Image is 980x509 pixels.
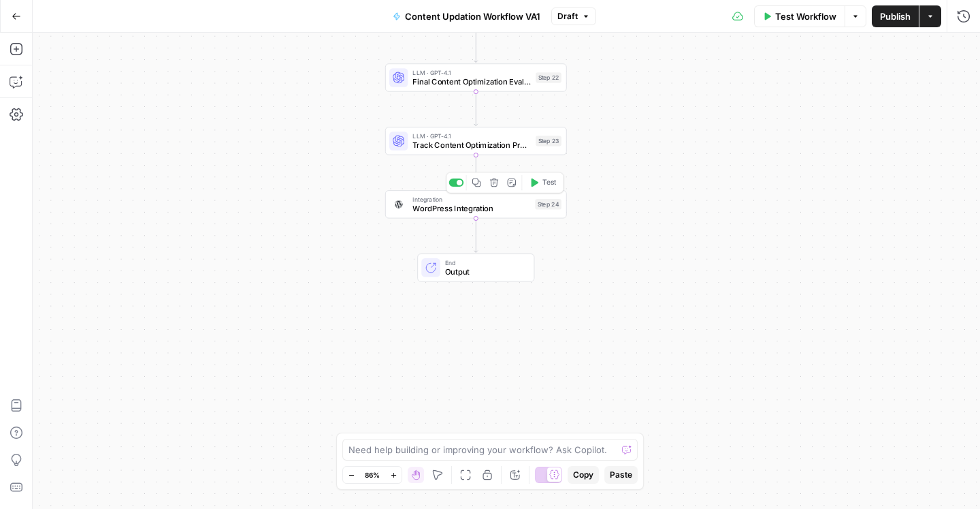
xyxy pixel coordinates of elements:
g: Edge from step_22 to step_23 [474,92,478,126]
div: Step 23 [536,136,561,146]
button: Content Updation Workflow VA1 [385,5,549,27]
span: Test Workflow [775,10,836,23]
div: EndOutput [385,253,567,281]
span: LLM · GPT-4.1 [412,131,531,140]
span: Track Content Optimization Progress [412,139,531,151]
span: Final Content Optimization Evaluation [412,76,531,87]
span: 86% [365,469,380,480]
button: Paste [604,466,638,484]
span: Test [542,177,557,187]
div: LLM · GPT-4.1Final Content Optimization EvaluationStep 22 [385,63,567,91]
button: Publish [872,5,919,27]
span: Content Updation Workflow VA1 [405,10,540,23]
div: IntegrationWordPress IntegrationStep 24Test [385,190,567,218]
span: Output [445,266,525,277]
button: Test [525,175,561,190]
span: WordPress Integration [412,202,530,214]
span: Integration [412,194,530,204]
span: Publish [880,10,911,23]
span: End [445,258,525,267]
g: Edge from step_21 to step_22 [474,29,478,63]
span: Copy [573,469,593,481]
button: Copy [568,466,599,484]
span: Paste [610,469,632,481]
div: Step 24 [535,199,561,209]
span: LLM · GPT-4.1 [412,67,531,77]
div: Step 22 [536,72,561,82]
img: WordPress%20logotype.png [393,198,404,210]
button: Test Workflow [754,5,845,27]
button: Draft [551,7,596,25]
g: Edge from step_24 to end [474,219,478,253]
div: LLM · GPT-4.1Track Content Optimization ProgressStep 23 [385,127,567,155]
span: Draft [557,10,578,22]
